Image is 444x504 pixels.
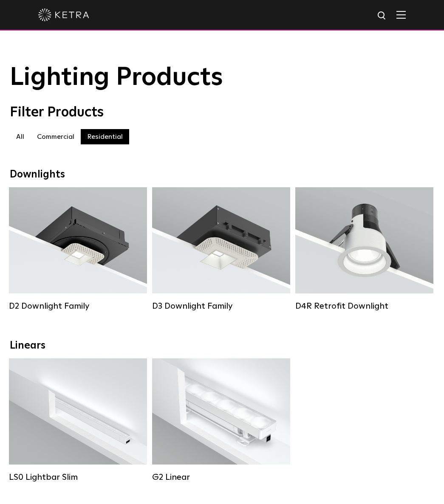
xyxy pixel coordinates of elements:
[152,358,290,482] a: G2 Linear Lumen Output:400 / 700 / 1000Colors:WhiteBeam Angles:Flood / [GEOGRAPHIC_DATA] / Narrow...
[295,301,433,311] div: D4R Retrofit Downlight
[9,472,147,482] div: LS0 Lightbar Slim
[10,169,435,181] div: Downlights
[295,187,433,311] a: D4R Retrofit Downlight Lumen Output:800Colors:White / BlackBeam Angles:15° / 25° / 40° / 60°Watta...
[10,340,435,352] div: Linears
[81,129,129,144] label: Residential
[31,129,81,144] label: Commercial
[10,129,31,144] label: All
[9,187,147,311] a: D2 Downlight Family Lumen Output:1200Colors:White / Black / Gloss Black / Silver / Bronze / Silve...
[38,8,89,21] img: ketra-logo-2019-white
[396,11,406,19] img: Hamburger%20Nav.svg
[10,65,223,90] span: Lighting Products
[152,301,290,311] div: D3 Downlight Family
[10,104,435,121] div: Filter Products
[377,11,387,21] img: search icon
[152,187,290,311] a: D3 Downlight Family Lumen Output:700 / 900 / 1100Colors:White / Black / Silver / Bronze / Paintab...
[9,301,147,311] div: D2 Downlight Family
[152,472,290,482] div: G2 Linear
[9,358,147,482] a: LS0 Lightbar Slim Lumen Output:200 / 350Colors:White / BlackControl:X96 Controller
